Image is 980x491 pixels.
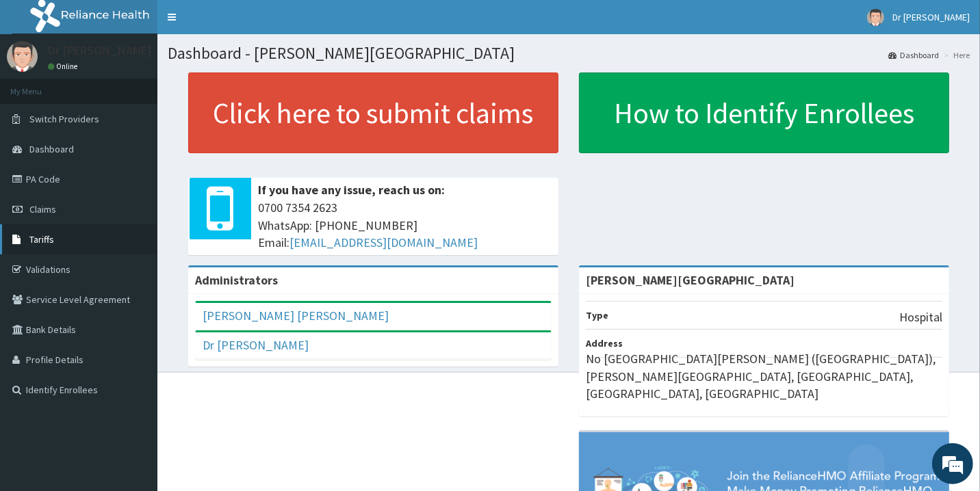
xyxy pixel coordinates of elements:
p: Hospital [899,308,942,326]
span: Claims [29,203,56,215]
a: Dashboard [888,49,939,61]
strong: [PERSON_NAME][GEOGRAPHIC_DATA] [586,272,795,288]
a: Online [48,62,81,71]
span: 0700 7354 2623 WhatsApp: [PHONE_NUMBER] Email: [258,199,552,252]
img: User Image [867,9,884,26]
p: No [GEOGRAPHIC_DATA][PERSON_NAME] ([GEOGRAPHIC_DATA]), [PERSON_NAME][GEOGRAPHIC_DATA], [GEOGRAPHI... [586,350,942,403]
h1: Dashboard - [PERSON_NAME][GEOGRAPHIC_DATA] [168,44,970,62]
img: User Image [7,41,38,72]
a: [PERSON_NAME] [PERSON_NAME] [203,308,389,323]
span: Switch Providers [29,113,99,125]
p: Dr [PERSON_NAME] [48,44,152,57]
b: Administrators [195,272,278,288]
b: Address [586,337,623,349]
a: [EMAIL_ADDRESS][DOMAIN_NAME] [289,235,478,250]
li: Here [940,49,970,61]
b: If you have any issue, reach us on: [258,182,445,198]
b: Type [586,309,608,321]
a: How to Identify Enrollees [579,72,949,153]
span: Dr [PERSON_NAME] [892,11,970,23]
span: Tariffs [29,233,54,245]
a: Dr [PERSON_NAME] [203,337,309,353]
a: Click here to submit claims [188,72,558,153]
span: Dashboard [29,143,74,155]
